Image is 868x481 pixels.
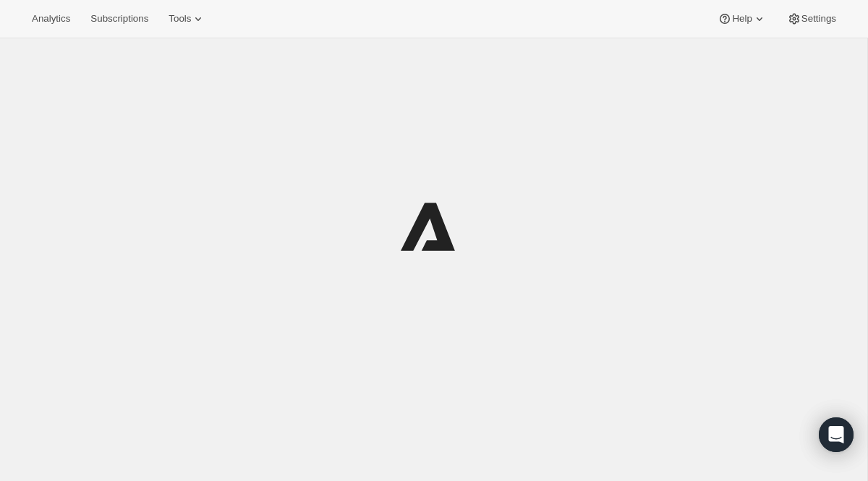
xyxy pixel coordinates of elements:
span: Help [732,13,752,25]
span: Analytics [32,13,70,25]
button: Tools [160,9,214,29]
span: Subscriptions [90,13,148,25]
div: Open Intercom Messenger [819,417,854,452]
button: Help [709,9,775,29]
button: Settings [778,9,845,29]
span: Tools [169,13,191,25]
button: Analytics [23,9,79,29]
button: Subscriptions [82,9,157,29]
span: Settings [801,13,836,25]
